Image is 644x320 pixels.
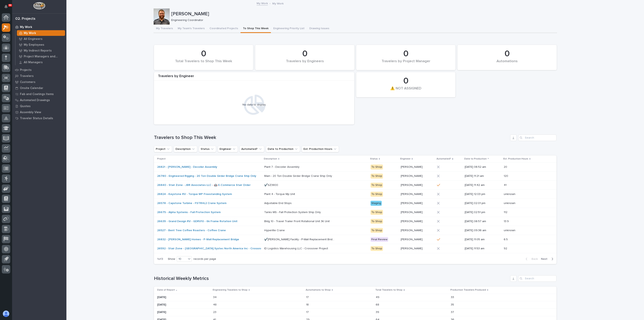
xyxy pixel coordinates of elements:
div: Total Travelers to Shop This Week [161,59,246,68]
div: Final Review [371,237,388,242]
div: To Shop [371,210,383,215]
p: Customers [20,80,35,84]
tr: 26578 - Capstone Turbine - FSTRHL2 Crane System Adjustable End StopsAdjustable End Stops Staging[... [154,199,556,208]
tr: [DATE]3434 1717 4949 3333 [154,294,556,301]
div: To Shop [371,183,383,188]
p: [PERSON_NAME] [401,237,423,241]
button: users-avatar [2,310,10,318]
tr: [DATE]4848 1818 6868 3535 [154,301,556,309]
p: [DATE] 06:52 am [465,165,501,169]
p: 34 [213,295,217,299]
p: All Engineers [24,37,42,41]
div: Automations [464,59,550,68]
div: To Shop [371,174,383,179]
a: My Indirect Reports [15,48,66,53]
p: 48 [213,302,217,307]
div: To Shop [371,165,383,170]
a: All Engineers [15,36,66,42]
a: My Employees [15,42,66,48]
p: [PERSON_NAME] [401,219,423,223]
p: Travelers [20,74,34,78]
div: 0 [363,49,449,59]
p: 41 [504,183,507,187]
div: 10 [177,257,187,261]
tr: 26675 - Alpha Systems - Fall Protection System Tanks MS - Fall Protection System Ship OnlyTanks M... [154,208,556,217]
div: Notifications98 [5,5,10,11]
p: Engineering Travelers to Shop [213,288,248,292]
p: 39 [376,310,380,314]
p: records per page [193,257,216,261]
div: 0 [464,49,550,59]
p: 17 [306,295,310,299]
p: Engineer [400,157,411,161]
a: Quotes [12,103,66,109]
a: 26840 - Stair Zone - JBR Associates LLC - 🤖 E-Commerce Stair Order [157,183,251,187]
p: 120 [504,174,509,178]
p: 92 [504,246,508,250]
p: 13.9 [504,219,510,223]
div: No data to display [156,103,352,107]
p: 20 [504,165,508,169]
p: [DATE] 11:05 am [465,238,501,241]
p: [DATE] 06:57 am [465,220,501,223]
tr: 26780 - Engineered Rigging - 20 Ton Double Girder Bridge Crane Ship Only Main - 20 Ton Double Gir... [154,172,556,181]
div: To Shop [371,219,383,224]
p: ID Logistics Warehousing LLC - Crossover Project [264,246,329,250]
p: [DATE] 11:42 am [465,183,501,187]
button: Description [174,146,197,152]
img: Workspace Logo [33,2,45,9]
button: Engineer [218,146,238,152]
a: 26821 - [PERSON_NAME] - Decoiler Assembly [157,165,217,169]
p: 17 [306,310,310,314]
p: [DATE] 02:51 pm [465,211,501,214]
p: 23 [213,310,217,314]
p: [DATE] [157,303,210,307]
a: My Work [15,30,66,36]
p: Production Travelers Produced [450,288,486,292]
p: unknown [504,228,516,232]
button: Back [522,257,539,261]
p: Est. Production Hours [503,157,528,161]
p: Projects [20,68,32,72]
div: 0 [262,49,348,59]
a: Onsite Calendar [12,85,66,91]
p: Date to Production [464,157,487,161]
h1: Historical Weekly Metrics [154,276,509,282]
p: 35 [451,302,455,307]
div: 0 [363,76,449,86]
div: Staging [371,201,382,206]
span: Next [541,257,550,261]
p: Project Managers and Engineers [24,55,63,58]
button: Coordinated Projects [207,25,240,33]
p: Automations to Shop [306,288,331,292]
a: 26592 - Stair Zone - [GEOGRAPHIC_DATA] Systec North America Inc - Crossover Project [157,247,275,250]
p: Engineering Coordinator [171,19,554,22]
p: [DATE] 11:21 am [465,174,501,178]
div: 02. Projects [15,17,35,21]
p: [PERSON_NAME] [401,210,423,214]
a: Traveler Status Details [12,115,66,121]
p: All Managers [24,61,43,64]
a: 26639 - Grand Design RV - GDRV10 - 6k Frame Rotation Unit [157,220,237,223]
tr: 26592 - Stair Zone - [GEOGRAPHIC_DATA] Systec North America Inc - Crossover Project ID Logistics ... [154,244,556,253]
p: Total Travelers to Shop [375,288,402,292]
input: Search [518,135,556,141]
button: To Shop This Week [240,25,271,33]
a: 26780 - Engineered Rigging - 20 Ton Double Girder Bridge Crane Ship Only [157,174,256,178]
p: 1 of 3 [154,254,166,264]
p: unknown [504,192,516,196]
button: My Travelers [154,25,175,33]
p: 49 [376,295,380,299]
button: Status [199,146,216,152]
div: Travelers by Engineers [262,59,348,68]
button: Next [539,257,556,261]
p: [PERSON_NAME] [401,201,423,205]
div: To Shop [371,246,383,251]
p: Fab and Coatings Items [20,92,54,96]
a: 26527 - Bent Tree Coffee Roasters - Coffee Crane [157,229,226,232]
a: My Work [257,1,268,5]
p: Assembly View [20,111,41,114]
div: Travelers by Engineer [154,74,354,81]
p: Automated? [437,157,451,161]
